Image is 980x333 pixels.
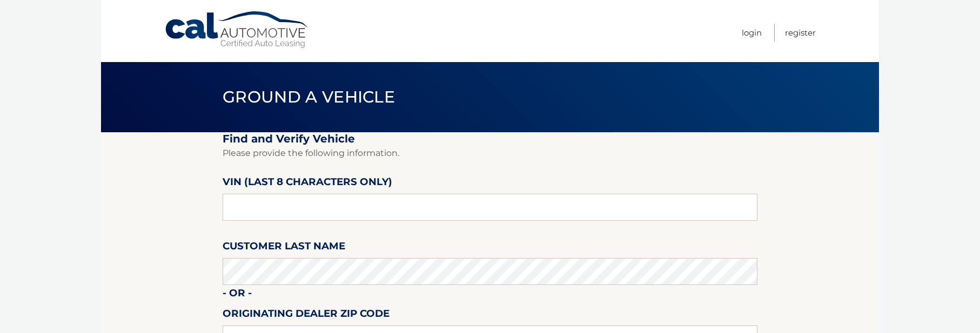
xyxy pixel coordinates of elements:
label: Customer Last Name [223,238,345,258]
a: Cal Automotive [164,11,310,49]
h2: Find and Verify Vehicle [223,132,757,146]
a: Login [742,24,762,42]
label: VIN (last 8 characters only) [223,174,392,194]
p: Please provide the following information. [223,146,757,161]
label: Originating Dealer Zip Code [223,305,390,325]
a: Register [785,24,816,42]
label: - or - [223,285,252,305]
span: Ground a Vehicle [223,87,395,107]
